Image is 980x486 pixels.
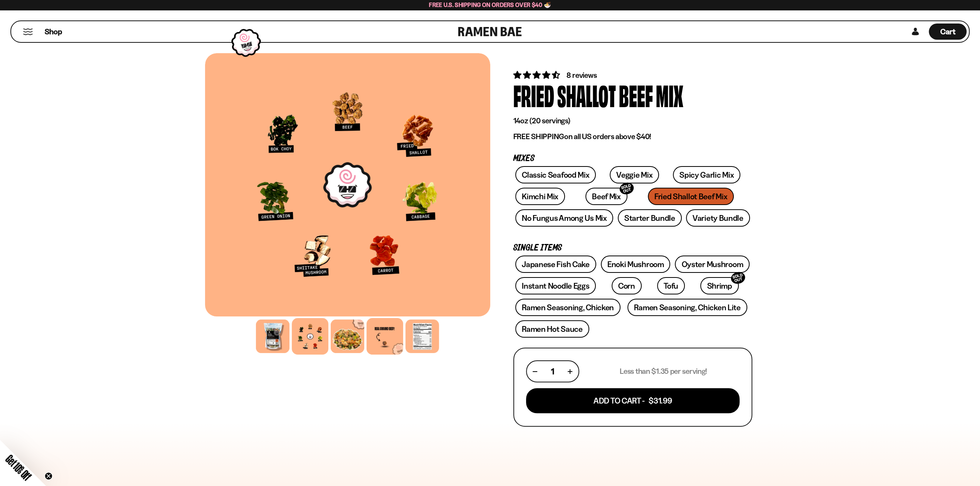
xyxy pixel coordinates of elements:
a: Instant Noodle Eggs [515,277,596,294]
span: Get 10% Off [3,452,34,483]
a: Ramen Hot Sauce [515,320,589,338]
p: on all US orders above $40! [513,132,752,141]
p: Single Items [513,244,752,252]
p: Mixes [513,155,752,162]
div: Shallot [557,81,616,109]
button: Mobile Menu Trigger [23,29,33,35]
span: 4.62 stars [513,70,561,80]
div: SOLD OUT [618,181,635,196]
strong: FREE SHIPPING [513,132,564,141]
a: Kimchi Mix [515,188,565,205]
div: SOLD OUT [730,271,746,286]
a: Cart [929,21,967,42]
button: Add To Cart - $31.99 [526,388,740,413]
a: Enoki Mushroom [601,256,671,273]
p: Less than $1.35 per serving! [620,367,707,376]
span: 1 [551,367,554,376]
a: Classic Seafood Mix [515,166,596,183]
div: Beef [619,81,653,109]
p: 14oz (20 servings) [513,116,752,126]
span: Free U.S. Shipping on Orders over $40 🍜 [429,1,551,8]
a: Spicy Garlic Mix [673,166,740,183]
a: No Fungus Among Us Mix [515,209,613,227]
a: ShrimpSOLD OUT [700,277,738,294]
a: Oyster Mushroom [675,256,750,273]
a: Corn [612,277,642,294]
button: Close teaser [45,472,52,480]
a: Tofu [657,277,685,294]
span: Cart [940,27,955,36]
div: Fried [513,81,554,109]
span: Shop [45,27,62,37]
span: 8 reviews [566,71,597,80]
a: Variety Bundle [686,209,750,227]
a: Japanese Fish Cake [515,256,596,273]
a: Ramen Seasoning, Chicken Lite [627,299,747,316]
a: Starter Bundle [618,209,682,227]
div: Mix [656,81,683,109]
a: Veggie Mix [610,166,659,183]
a: Ramen Seasoning, Chicken [515,299,620,316]
a: Beef MixSOLD OUT [585,188,627,205]
a: Shop [45,24,62,40]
